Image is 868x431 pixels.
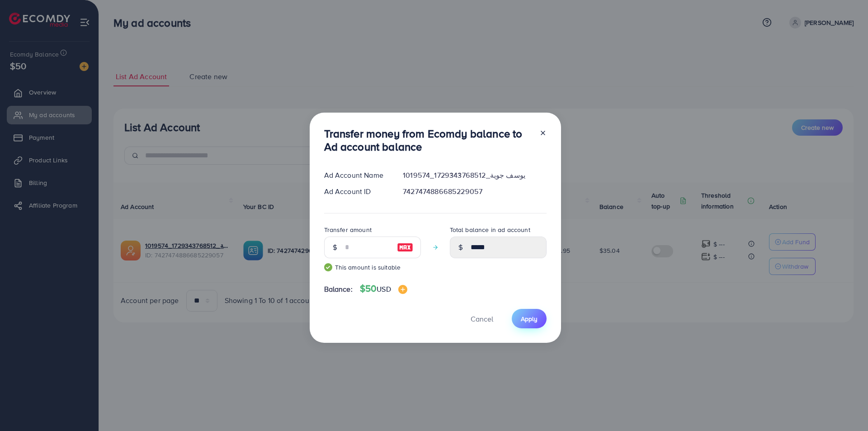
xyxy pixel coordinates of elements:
[398,285,407,294] img: image
[512,309,547,328] button: Apply
[324,127,532,153] h3: Transfer money from Ecomdy balance to Ad account balance
[450,225,530,234] label: Total balance in ad account
[317,170,396,180] div: Ad Account Name
[324,225,372,234] label: Transfer amount
[397,242,413,253] img: image
[324,284,353,294] span: Balance:
[396,170,553,180] div: 1019574_يوسف جوية_1729343768512
[471,314,493,324] span: Cancel
[377,284,391,294] span: USD
[830,390,861,424] iframe: Chat
[324,263,421,272] small: This amount is suitable
[360,283,407,294] h4: $50
[396,186,553,197] div: 7427474886685229057
[324,263,332,271] img: guide
[459,309,505,328] button: Cancel
[521,314,538,323] span: Apply
[317,186,396,197] div: Ad Account ID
